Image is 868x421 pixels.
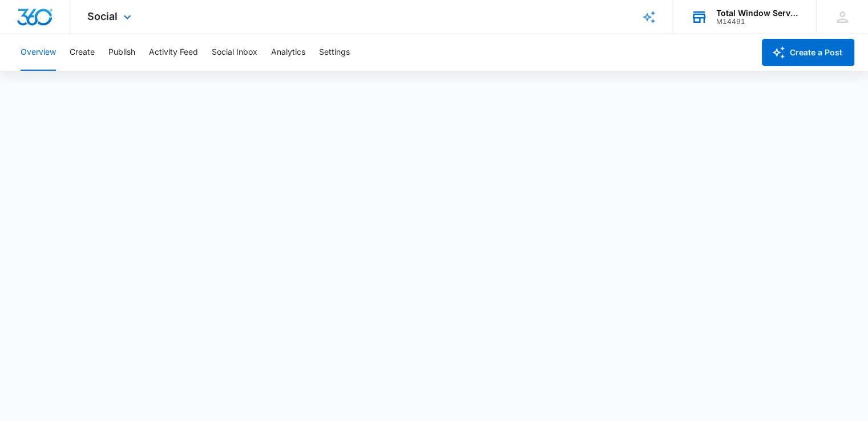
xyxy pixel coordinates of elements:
[319,34,350,71] button: Settings
[716,9,800,18] div: account name
[762,39,854,66] button: Create a Post
[70,34,95,71] button: Create
[716,18,800,26] div: account id
[87,10,118,22] span: Social
[271,34,305,71] button: Analytics
[212,34,257,71] button: Social Inbox
[149,34,198,71] button: Activity Feed
[21,34,56,71] button: Overview
[108,34,135,71] button: Publish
